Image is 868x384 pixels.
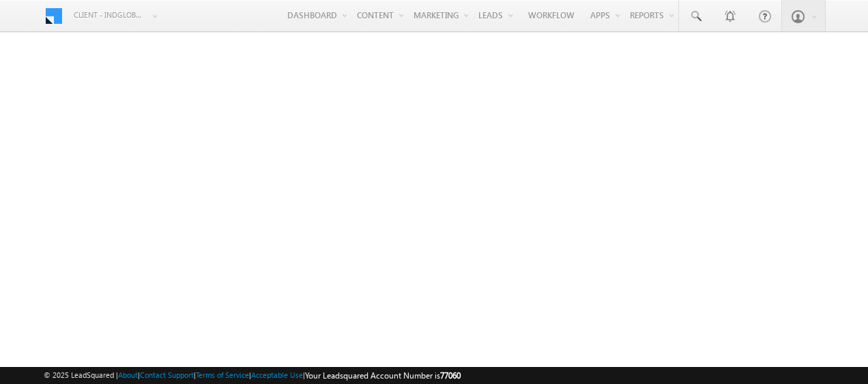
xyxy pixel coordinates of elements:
a: About [118,370,138,379]
span: 77060 [440,370,461,381]
a: Contact Support [140,370,194,379]
span: Client - indglobal1 (77060) [74,8,145,22]
span: Your Leadsquared Account Number is [305,370,461,381]
a: Terms of Service [196,370,249,379]
a: Acceptable Use [251,370,303,379]
span: © 2025 LeadSquared | | | | | [44,369,461,382]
